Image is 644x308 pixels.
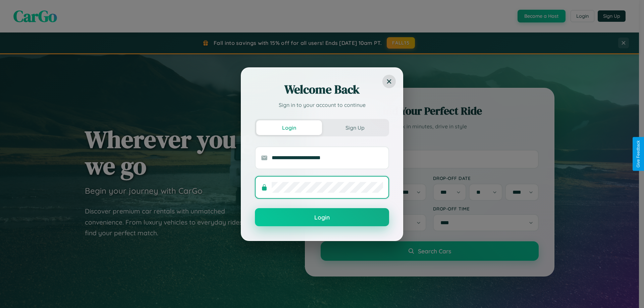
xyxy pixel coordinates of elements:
button: Login [255,208,389,226]
p: Sign in to your account to continue [255,101,389,109]
button: Sign Up [322,120,388,135]
button: Login [256,120,322,135]
h2: Welcome Back [255,81,389,98]
div: Give Feedback [636,140,641,168]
